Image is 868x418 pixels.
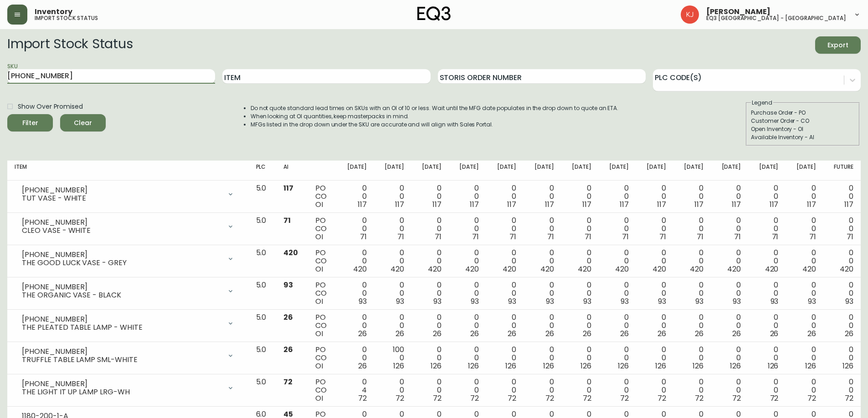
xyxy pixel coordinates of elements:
span: 420 [578,264,591,274]
div: 0 0 [643,281,666,306]
span: 117 [732,199,741,210]
button: Clear [60,114,106,131]
div: Available Inventory - AI [751,133,855,141]
span: 71 [283,215,291,226]
span: 93 [808,296,816,307]
span: 117 [432,199,442,210]
span: 71 [659,232,666,242]
div: 0 0 [606,249,629,273]
span: 93 [283,280,293,290]
div: 0 0 [793,217,816,241]
span: 26 [770,328,779,339]
span: 72 [770,393,779,403]
span: 71 [397,232,404,242]
div: [PHONE_NUMBER] [22,251,221,259]
span: OI [315,199,323,210]
span: OI [315,232,323,242]
div: Purchase Order - PO [751,109,855,117]
th: [DATE] [673,161,711,181]
div: 0 0 [493,281,516,306]
div: 0 0 [606,217,629,241]
th: [DATE] [374,161,411,181]
span: 117 [620,199,629,210]
span: 72 [845,393,853,403]
div: [PHONE_NUMBER]TRUFFLE TABLE LAMP SML-WHITE [15,346,241,366]
span: 26 [283,312,293,322]
div: 0 0 [531,281,554,306]
div: 0 0 [456,378,479,403]
span: Export [822,40,853,51]
div: 0 0 [569,313,591,338]
div: 0 0 [493,249,516,273]
span: 26 [470,328,479,339]
div: PO CO [315,281,329,306]
div: TUT VASE - WHITE [22,194,221,202]
div: CLEO VASE - WHITE [22,227,221,235]
div: 0 0 [606,346,629,370]
div: 0 0 [456,346,479,370]
span: 72 [470,393,479,403]
th: [DATE] [711,161,748,181]
div: 0 0 [718,281,741,306]
div: 0 0 [419,249,442,273]
div: 0 0 [755,346,778,370]
div: PO CO [315,313,329,338]
span: 72 [545,393,554,403]
div: 0 0 [643,249,666,273]
div: [PHONE_NUMBER] [22,186,221,194]
div: 0 0 [344,346,367,370]
div: [PHONE_NUMBER] [22,315,221,323]
span: 71 [360,232,367,242]
div: 0 0 [531,378,554,403]
span: 93 [471,296,479,307]
div: 0 0 [493,346,516,370]
div: 0 0 [718,184,741,209]
th: [DATE] [748,161,786,181]
div: 0 0 [569,346,591,370]
div: 0 0 [793,249,816,273]
span: 93 [546,296,554,307]
span: 26 [583,328,591,339]
span: Show Over Promised [18,102,83,111]
span: 71 [435,232,442,242]
h5: eq3 [GEOGRAPHIC_DATA] - [GEOGRAPHIC_DATA] [706,15,846,21]
th: Item [7,161,249,181]
span: Inventory [35,8,72,15]
div: PO CO [315,346,329,370]
span: 93 [396,296,404,307]
span: 117 [844,199,853,210]
img: 24a625d34e264d2520941288c4a55f8e [681,5,699,24]
span: 26 [395,328,404,339]
div: 0 0 [419,217,442,241]
div: 0 0 [643,313,666,338]
span: 71 [847,232,853,242]
span: 72 [583,393,591,403]
div: 0 0 [344,249,367,273]
button: Export [815,36,861,54]
span: 72 [695,393,704,403]
th: [DATE] [486,161,524,181]
div: 0 0 [493,217,516,241]
div: 0 0 [456,184,479,209]
div: 0 0 [344,281,367,306]
div: 0 0 [493,378,516,403]
span: 93 [621,296,629,307]
th: [DATE] [561,161,599,181]
div: [PHONE_NUMBER]TUT VASE - WHITE [15,184,241,204]
div: 0 0 [718,346,741,370]
div: 0 0 [755,184,778,209]
td: 5.0 [249,181,276,213]
li: MFGs listed in the drop down under the SKU are accurate and will align with Sales Portal. [251,121,619,129]
div: 0 0 [381,281,404,306]
div: 0 0 [755,249,778,273]
span: 126 [730,361,741,371]
div: 0 0 [606,184,629,209]
th: [DATE] [599,161,636,181]
span: 126 [393,361,404,371]
span: 93 [433,296,442,307]
span: 126 [693,361,704,371]
span: 72 [508,393,516,403]
span: 420 [353,264,367,274]
td: 5.0 [249,310,276,342]
div: 0 4 [344,378,367,403]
